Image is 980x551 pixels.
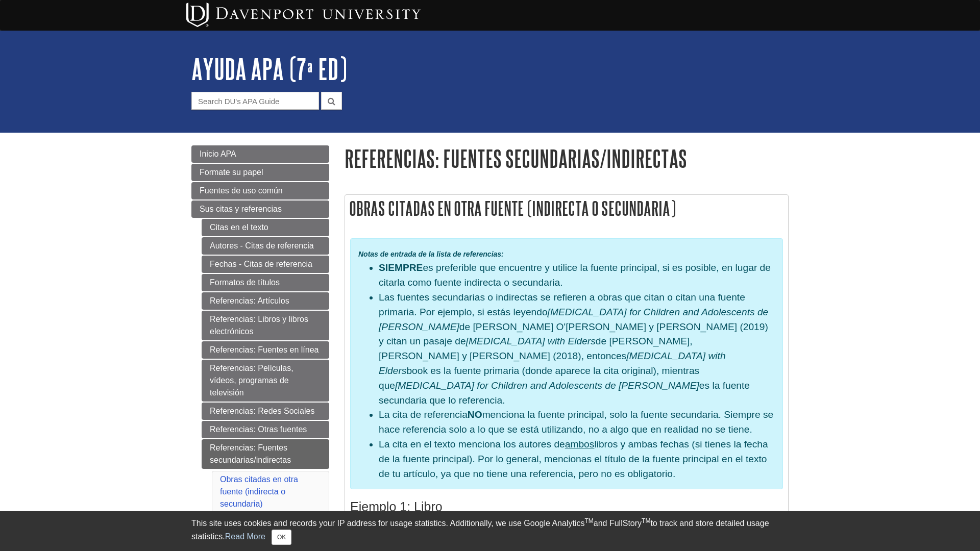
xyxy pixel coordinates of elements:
[584,517,593,524] sup: TM
[200,186,283,195] span: Fuentes de uso común
[202,439,329,469] a: Referencias: Fuentes secundarias/indirectas
[225,532,265,541] a: Read More
[191,145,329,163] a: Inicio APA
[202,292,329,310] a: Referencias: Artículos
[379,437,775,481] li: La cita en el texto menciona los autores de libros y ambas fechas (si tienes la fecha de la fuent...
[191,517,789,545] div: This site uses cookies and records your IP address for usage statistics. Additionally, we use Goo...
[202,256,329,273] a: Fechas - Citas de referencia
[200,149,236,158] span: Inicio APA
[202,421,329,438] a: Referencias: Otras fuentes
[191,53,347,85] a: AYUDA APA (7ª ED)
[202,403,329,420] a: Referencias: Redes Sociales
[220,475,298,508] a: Obras citadas en otra fuente (indirecta o secundaria)
[202,237,329,255] a: Autores - Citas de referencia
[191,182,329,199] a: Fuentes de uso común
[466,336,596,346] em: [MEDICAL_DATA] with Elders
[200,205,282,213] span: Sus citas y referencias
[379,262,423,273] strong: SIEMPRE
[200,168,263,177] span: Formate su papel
[202,311,329,340] a: Referencias: Libros y libros electrónicos
[191,92,319,110] input: Search DU's APA Guide
[345,195,788,222] h2: Obras citadas en otra fuente (indirecta o secundaria)
[350,499,783,514] h3: Ejemplo 1: Libro
[345,145,789,171] h1: Referencias: Fuentes secundarias/indirectas
[358,250,504,258] em: Notas de entrada de la lista de referencias:
[202,360,329,402] a: Referencias: Películas, vídeos, programas de televisión
[202,219,329,236] a: Citas en el texto
[468,409,482,420] strong: NO
[379,350,726,376] em: [MEDICAL_DATA] with Elders
[395,380,699,391] em: [MEDICAL_DATA] for Children and Adolescents de [PERSON_NAME]
[642,517,650,524] sup: TM
[379,408,775,437] li: La cita de referencia menciona la fuente principal, solo la fuente secundaria. Siempre se hace re...
[379,307,768,332] em: de [PERSON_NAME]
[272,530,291,545] button: Close
[202,274,329,291] a: Formatos de títulos
[379,261,775,290] li: es preferible que encuentre y utilice la fuente principal, si es posible, en lugar de citarla com...
[565,439,595,449] u: ambos
[191,201,329,218] a: Sus citas y referencias
[548,307,755,317] em: [MEDICAL_DATA] for Children and Adolescents
[379,290,775,408] li: Las fuentes secundarias o indirectas se refieren a obras que citan o citan una fuente primaria. P...
[186,3,421,27] img: Davenport University
[191,164,329,181] a: Formate su papel
[202,341,329,359] a: Referencias: Fuentes en línea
